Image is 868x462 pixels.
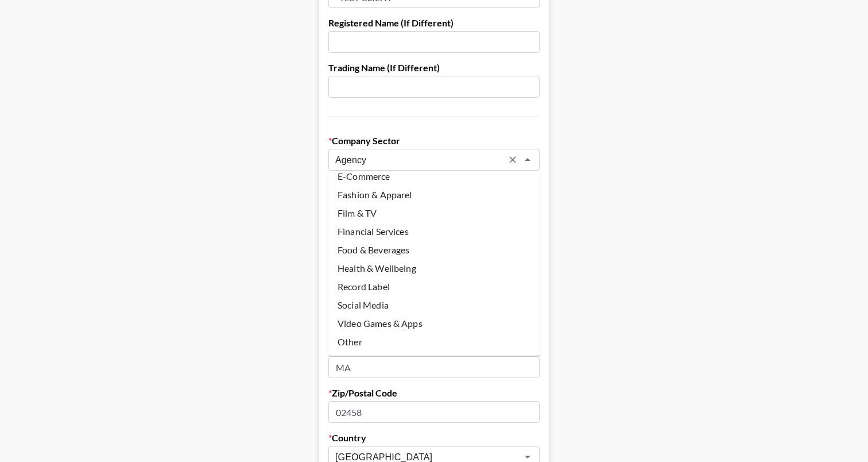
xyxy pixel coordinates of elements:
li: Health & Wellbeing [328,259,540,278]
li: Video Games & Apps [328,314,540,333]
li: Film & TV [328,204,540,222]
li: Record Label [328,278,540,296]
label: Country [328,432,540,444]
label: Registered Name (If Different) [328,17,540,29]
li: Financial Services [328,222,540,241]
button: Clear [505,152,521,168]
li: E-Commerce [328,167,540,186]
li: Social Media [328,296,540,314]
label: Trading Name (If Different) [328,62,540,74]
button: Close [520,152,536,168]
li: Other [328,333,540,351]
li: Fashion & Apparel [328,186,540,204]
li: Food & Beverages [328,241,540,259]
label: Zip/Postal Code [328,387,540,399]
label: Company Sector [328,135,540,147]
